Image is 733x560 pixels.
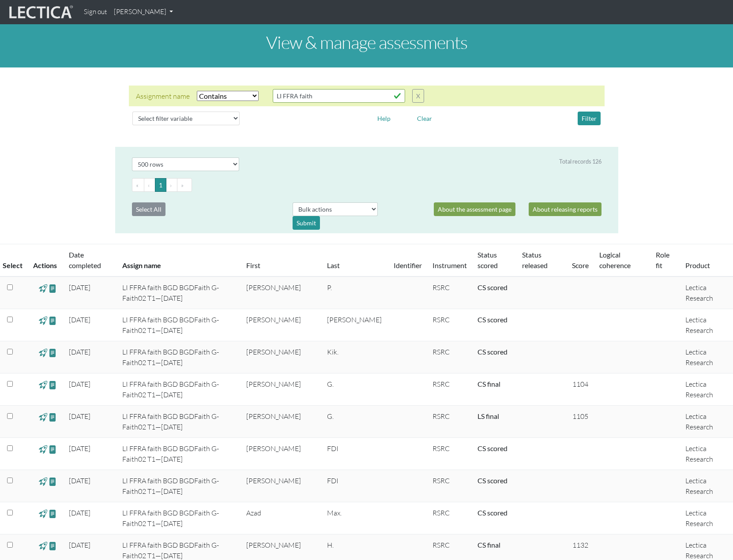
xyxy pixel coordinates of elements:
[49,541,57,551] span: view
[117,406,241,438] td: LI FFRA faith BGD BGDFaith G-Faith02 T1—[DATE]
[69,250,101,269] a: Date completed
[680,406,733,438] td: Lectica Research
[49,412,57,422] span: view
[477,476,507,485] a: Completed = assessment has been completed; CS scored = assessment has been CLAS scored; LS scored...
[685,261,710,269] a: Product
[117,373,241,406] td: LI FFRA faith BGD BGDFaith G-Faith02 T1—[DATE]
[49,283,57,293] span: view
[427,341,472,373] td: RSRC
[117,470,241,502] td: LI FFRA faith BGD BGDFaith G-Faith02 T1—[DATE]
[413,112,436,125] button: Clear
[64,438,117,470] td: [DATE]
[132,202,165,216] button: Select All
[322,373,388,406] td: G.
[559,157,601,166] div: Total records 126
[477,541,500,549] a: Completed = assessment has been completed; CS scored = assessment has been CLAS scored; LS scored...
[680,341,733,373] td: Lectica Research
[327,261,340,269] a: Last
[680,373,733,406] td: Lectica Research
[322,309,388,341] td: [PERSON_NAME]
[477,250,498,269] a: Status scored
[80,4,110,21] a: Sign out
[322,341,388,373] td: Kik.
[680,502,733,534] td: Lectica Research
[39,508,47,519] span: view
[117,309,241,341] td: LI FFRA faith BGD BGDFaith G-Faith02 T1—[DATE]
[49,444,57,454] span: view
[477,412,499,420] a: Completed = assessment has been completed; CS scored = assessment has been CLAS scored; LS scored...
[572,261,589,269] a: Score
[64,406,117,438] td: [DATE]
[434,202,515,216] a: About the assessment page
[656,250,669,269] a: Role fit
[136,91,190,101] div: Assignment name
[117,341,241,373] td: LI FFRA faith BGD BGDFaith G-Faith02 T1—[DATE]
[680,309,733,341] td: Lectica Research
[39,412,47,422] span: view
[322,438,388,470] td: FDI
[241,406,322,438] td: [PERSON_NAME]
[241,438,322,470] td: [PERSON_NAME]
[578,112,601,125] button: Filter
[427,438,472,470] td: RSRC
[49,380,57,390] span: view
[572,412,588,421] span: 1105
[241,309,322,341] td: [PERSON_NAME]
[155,178,166,192] button: Go to page 1
[241,470,322,502] td: [PERSON_NAME]
[241,502,322,534] td: Azad
[241,373,322,406] td: [PERSON_NAME]
[117,276,241,309] td: LI FFRA faith BGD BGDFaith G-Faith02 T1—[DATE]
[373,112,395,125] button: Help
[39,283,47,293] span: view
[39,315,47,325] span: view
[117,244,241,277] th: Assign name
[39,380,47,390] span: view
[64,373,117,406] td: [DATE]
[322,470,388,502] td: FDI
[246,261,260,269] a: First
[49,347,57,358] span: view
[680,438,733,470] td: Lectica Research
[477,315,507,324] a: Completed = assessment has been completed; CS scored = assessment has been CLAS scored; LS scored...
[427,470,472,502] td: RSRC
[427,309,472,341] td: RSRC
[599,250,631,269] a: Logical coherence
[572,541,588,549] span: 1132
[117,502,241,534] td: LI FFRA faith BGD BGDFaith G-Faith02 T1—[DATE]
[49,508,57,519] span: view
[132,178,601,192] ul: Pagination
[412,89,424,103] button: X
[110,4,177,21] a: [PERSON_NAME]
[49,476,57,486] span: view
[322,276,388,309] td: P.
[64,470,117,502] td: [DATE]
[394,261,422,269] a: Identifier
[39,444,47,454] span: view
[64,341,117,373] td: [DATE]
[477,508,507,517] a: Completed = assessment has been completed; CS scored = assessment has been CLAS scored; LS scored...
[572,380,588,388] span: 1104
[427,373,472,406] td: RSRC
[28,244,64,277] th: Actions
[39,476,47,486] span: view
[322,502,388,534] td: Max.
[432,261,467,269] a: Instrument
[241,276,322,309] td: [PERSON_NAME]
[373,113,395,122] a: Help
[39,541,47,551] span: view
[64,309,117,341] td: [DATE]
[241,341,322,373] td: [PERSON_NAME]
[49,315,57,325] span: view
[680,470,733,502] td: Lectica Research
[39,347,47,358] span: view
[680,276,733,309] td: Lectica Research
[64,502,117,534] td: [DATE]
[293,216,320,230] div: Submit
[64,276,117,309] td: [DATE]
[522,250,548,269] a: Status released
[477,444,507,452] a: Completed = assessment has been completed; CS scored = assessment has been CLAS scored; LS scored...
[427,276,472,309] td: RSRC
[7,4,73,21] img: lecticalive
[427,502,472,534] td: RSRC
